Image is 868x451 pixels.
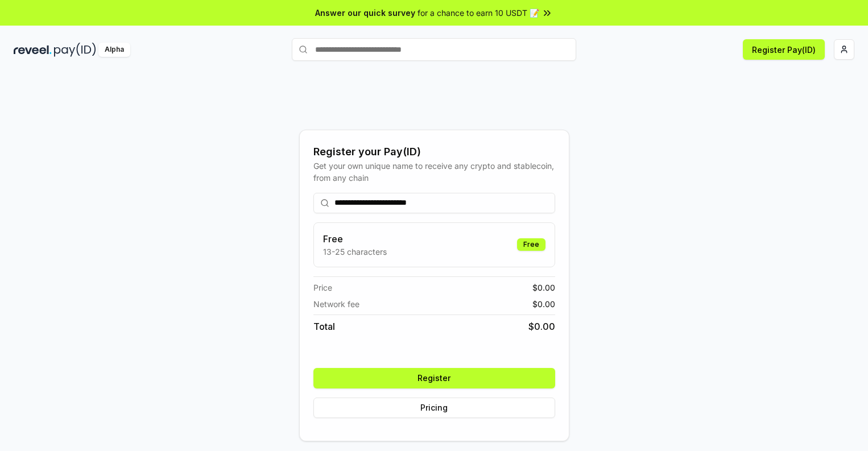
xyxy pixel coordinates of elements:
[743,39,825,60] button: Register Pay(ID)
[313,282,332,293] span: Price
[313,160,555,184] div: Get your own unique name to receive any crypto and stablecoin, from any chain
[313,368,555,388] button: Register
[418,7,539,19] span: for a chance to earn 10 USDT 📝
[532,282,555,293] span: $ 0.00
[517,238,545,251] div: Free
[528,320,555,333] span: $ 0.00
[315,7,415,19] span: Answer our quick survey
[313,398,555,418] button: Pricing
[313,298,359,310] span: Network fee
[323,232,387,246] h3: Free
[323,246,387,258] p: 13-25 characters
[532,298,555,310] span: $ 0.00
[313,144,555,160] div: Register your Pay(ID)
[54,43,96,57] img: pay_id
[98,43,130,57] div: Alpha
[313,320,335,333] span: Total
[14,43,52,57] img: reveel_dark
